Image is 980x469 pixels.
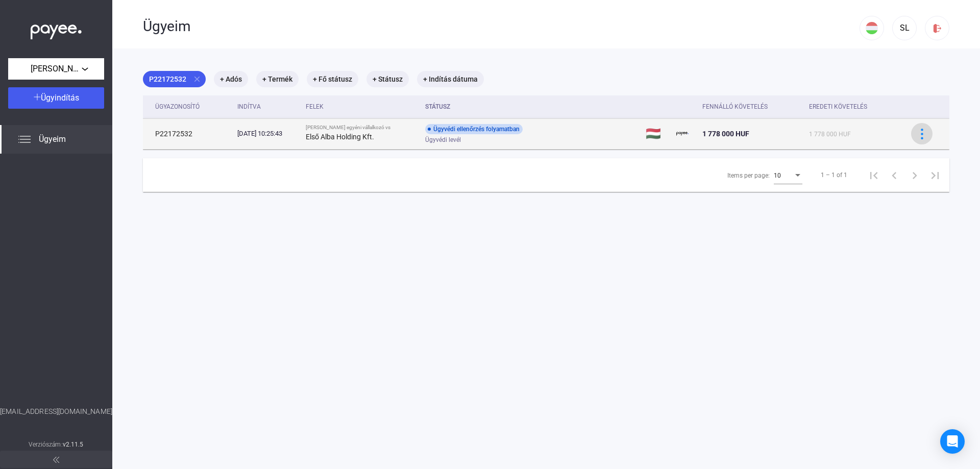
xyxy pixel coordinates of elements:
div: Eredeti követelés [809,101,898,113]
th: Státusz [421,95,642,118]
mat-chip: + Indítás dátuma [417,71,484,87]
span: 10 [774,172,781,179]
div: SL [896,22,913,34]
span: 1 778 000 HUF [702,130,749,138]
span: [PERSON_NAME] egyéni vállalkozó [31,63,82,75]
span: Ügyvédi levél [425,134,461,146]
img: logout-red [932,23,943,34]
img: payee-logo [676,128,689,140]
mat-chip: + Termék [256,71,299,87]
mat-select: Items per page: [774,169,802,181]
div: [DATE] 10:25:43 [237,129,298,139]
button: more-blue [911,123,933,144]
button: HU [860,16,884,40]
button: Last page [925,165,945,185]
mat-chip: + Fő státusz [307,71,358,87]
img: plus-white.svg [34,93,41,101]
img: white-payee-white-dot.svg [31,19,82,40]
mat-icon: close [192,75,202,84]
div: Fennálló követelés [702,101,768,113]
div: 1 – 1 of 1 [821,169,847,181]
button: [PERSON_NAME] egyéni vállalkozó [8,58,104,80]
div: Felek [306,101,418,113]
button: Next page [904,165,925,185]
img: list.svg [18,133,31,145]
td: 🇭🇺 [642,118,672,149]
button: Ügyindítás [8,87,104,109]
div: Fennálló követelés [702,101,801,113]
div: Ügyeim [143,18,860,35]
div: Ügyvédi ellenőrzés folyamatban [425,124,523,134]
span: Ügyeim [39,133,66,145]
img: arrow-double-left-grey.svg [53,457,59,463]
img: HU [866,22,878,34]
button: SL [892,16,917,40]
mat-chip: P22172532 [143,71,206,87]
strong: Első Alba Holding Kft. [306,133,374,141]
mat-chip: + Státusz [366,71,409,87]
div: Indítva [237,101,298,113]
button: First page [864,165,884,185]
div: Open Intercom Messenger [940,429,965,454]
button: logout-red [925,16,949,40]
div: Ügyazonosító [155,101,200,113]
div: Ügyazonosító [155,101,229,113]
div: [PERSON_NAME] egyéni vállalkozó vs [306,125,418,131]
div: Indítva [237,101,261,113]
div: Eredeti követelés [809,101,867,113]
strong: v2.11.5 [63,441,84,448]
img: more-blue [917,129,927,139]
div: Items per page: [727,169,770,182]
div: Felek [306,101,324,113]
button: Previous page [884,165,904,185]
span: Ügyindítás [41,93,79,103]
span: 1 778 000 HUF [809,131,851,138]
mat-chip: + Adós [214,71,248,87]
td: P22172532 [143,118,233,149]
